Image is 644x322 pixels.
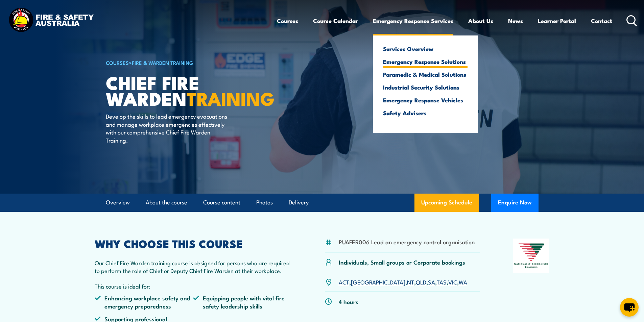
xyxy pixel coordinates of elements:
a: Course Calendar [313,12,358,30]
p: , , , , , , , [339,278,467,286]
a: Course content [203,194,240,212]
a: WA [459,278,467,286]
li: PUAFER006 Lead an emergency control organisation [339,238,475,246]
p: 4 hours [339,298,358,305]
img: Nationally Recognised Training logo. [513,239,550,273]
a: ACT [339,278,349,286]
a: COURSES [106,59,129,66]
p: Individuals, Small groups or Corporate bookings [339,258,465,266]
p: Our Chief Fire Warden training course is designed for persons who are required to perform the rol... [95,259,292,275]
a: VIC [448,278,457,286]
a: Paramedic & Medical Solutions [383,71,468,77]
a: Courses [277,12,298,30]
a: About Us [468,12,493,30]
a: SA [428,278,435,286]
a: QLD [416,278,426,286]
h2: WHY CHOOSE THIS COURSE [95,239,292,248]
a: Upcoming Schedule [414,194,479,212]
li: Enhancing workplace safety and emergency preparedness [95,294,193,310]
a: Safety Advisers [383,110,468,116]
a: [GEOGRAPHIC_DATA] [351,278,405,286]
strong: TRAINING [187,84,275,112]
a: Fire & Warden Training [132,59,193,66]
button: Enquire Now [491,194,539,212]
a: Emergency Response Services [373,12,453,30]
button: chat-button [620,298,639,317]
h1: Chief Fire Warden [106,74,273,106]
a: NT [407,278,414,286]
a: Photos [256,194,273,212]
a: Emergency Response Vehicles [383,97,468,103]
p: This course is ideal for: [95,282,292,290]
a: Services Overview [383,46,468,52]
a: Overview [106,194,130,212]
a: Emergency Response Solutions [383,58,468,65]
a: TAS [437,278,447,286]
a: About the course [146,194,187,212]
h6: > [106,58,273,67]
a: Industrial Security Solutions [383,84,468,90]
a: News [508,12,523,30]
a: Learner Portal [538,12,576,30]
a: Contact [591,12,612,30]
p: Develop the skills to lead emergency evacuations and manage workplace emergencies effectively wit... [106,112,229,144]
a: Delivery [289,194,309,212]
li: Equipping people with vital fire safety leadership skills [193,294,292,310]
